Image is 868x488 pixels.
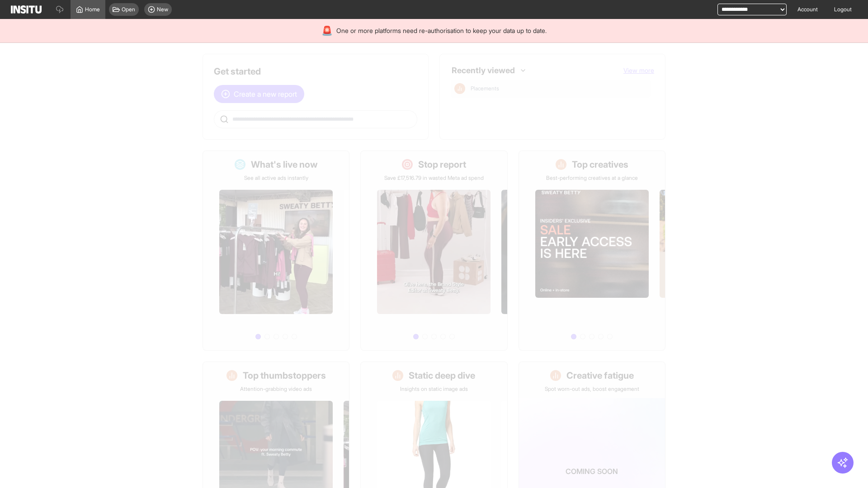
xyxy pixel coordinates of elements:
span: New [157,6,168,13]
img: Logo [11,5,42,14]
span: One or more platforms need re-authorisation to keep your data up to date. [336,26,547,35]
span: Home [85,6,100,13]
div: 🚨 [321,24,333,37]
span: Open [122,6,135,13]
